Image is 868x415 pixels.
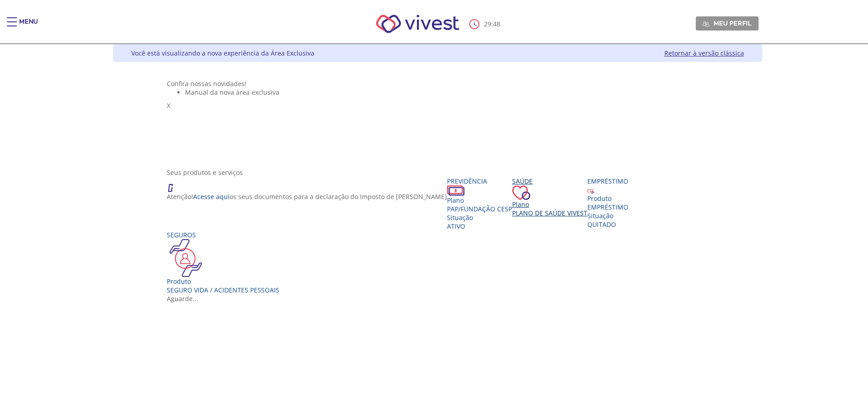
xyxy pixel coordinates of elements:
[167,101,170,110] span: X
[512,185,530,200] img: ico_coracao.png
[484,20,491,28] span: 29
[447,213,512,222] div: Situação
[714,19,751,27] span: Meu perfil
[587,177,628,185] div: Empréstimo
[703,20,709,27] img: Meu perfil
[447,222,465,231] span: Ativo
[167,231,279,239] div: Seguros
[193,192,230,201] a: Acesse aqui
[447,205,512,213] span: PAP/Fundação CESP
[167,79,708,88] div: Confira nossas novidades!
[167,168,708,303] section: <span lang="en" dir="ltr">ProdutosCard</span>
[664,49,744,57] a: Retornar à versão clássica
[469,19,502,29] div: :
[447,177,512,185] div: Previdência
[447,185,465,196] img: ico_dinheiro.png
[19,17,38,36] div: Menu
[447,177,512,231] a: Previdência PlanoPAP/Fundação CESP SituaçãoAtivo
[587,203,628,211] div: EMPRÉSTIMO
[587,194,628,203] div: Produto
[167,79,708,159] section: <span lang="pt-BR" dir="ltr">Visualizador do Conteúdo da Web</span> 1
[587,177,628,229] a: Empréstimo Produto EMPRÉSTIMO Situação QUITADO
[167,168,708,177] div: Seus produtos e serviços
[587,187,594,194] img: ico_emprestimo.svg
[167,231,279,294] a: Seguros Produto Seguro Vida / Acidentes Pessoais
[512,177,587,217] a: Saúde PlanoPlano de Saúde VIVEST
[167,177,182,192] img: ico_atencao.png
[587,211,628,220] div: Situação
[587,220,616,229] span: QUITADO
[185,88,279,97] span: Manual da nova área exclusiva
[167,239,205,277] img: ico_seguros.png
[512,209,587,217] span: Plano de Saúde VIVEST
[366,5,469,43] img: Vivest
[167,294,708,303] div: Aguarde...
[167,286,279,294] div: Seguro Vida / Acidentes Pessoais
[696,16,759,30] a: Meu perfil
[167,277,279,286] div: Produto
[167,192,447,201] p: Atenção! os seus documentos para a declaração do Imposto de [PERSON_NAME]
[512,177,587,185] div: Saúde
[131,49,314,57] div: Você está visualizando a nova experiência da Área Exclusiva
[447,196,512,205] div: Plano
[512,200,587,209] div: Plano
[493,20,500,28] span: 48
